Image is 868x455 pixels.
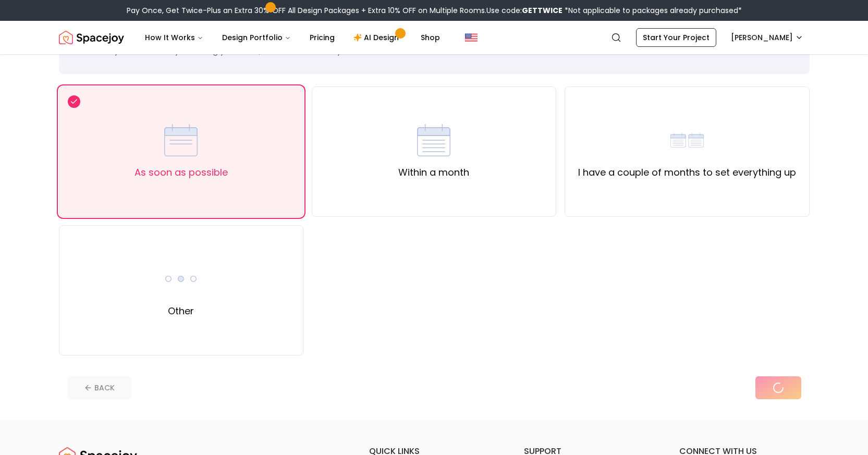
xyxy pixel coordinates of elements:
[636,28,716,47] a: Start Your Project
[137,27,448,48] nav: Main
[137,27,212,48] button: How It Works
[725,28,810,47] button: [PERSON_NAME]
[164,124,198,157] img: As soon as possible
[214,27,299,48] button: Design Portfolio
[135,165,228,180] label: As soon as possible
[522,5,563,16] b: GETTWICE
[398,165,469,180] label: Within a month
[301,27,343,48] a: Pricing
[486,5,563,16] span: Use code:
[59,21,810,54] nav: Global
[59,27,124,48] img: Spacejoy Logo
[563,5,742,16] span: *Not applicable to packages already purchased*
[59,27,124,48] a: Spacejoy
[670,124,704,157] img: I have a couple of months to set everything up
[168,304,194,318] label: Other
[578,165,796,180] label: I have a couple of months to set everything up
[417,124,450,157] img: Within a month
[345,27,410,48] a: AI Design
[164,262,198,296] img: Other
[465,31,478,44] img: United States
[412,27,448,48] a: Shop
[127,5,742,16] div: Pay Once, Get Twice-Plus an Extra 30% OFF All Design Packages + Extra 10% OFF on Multiple Rooms.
